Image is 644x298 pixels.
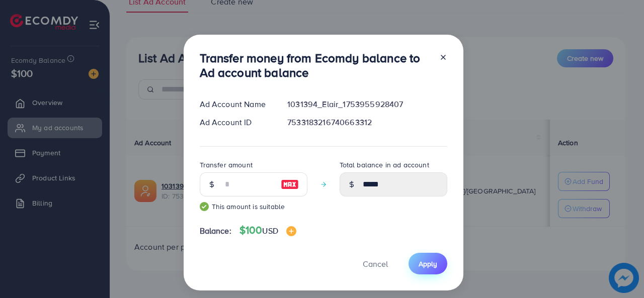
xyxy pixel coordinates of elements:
label: Transfer amount [200,160,253,170]
button: Cancel [350,253,400,274]
div: 7533183216740663312 [279,117,455,128]
span: Balance: [200,225,231,237]
img: guide [200,202,209,211]
img: image [281,178,299,190]
span: Apply [419,259,437,269]
button: Apply [409,253,447,274]
div: Ad Account ID [192,117,280,128]
span: Cancel [363,258,388,269]
h3: Transfer money from Ecomdy balance to Ad account balance [200,51,431,80]
div: 1031394_Elair_1753955928407 [279,98,455,110]
label: Total balance in ad account [340,160,429,170]
div: Ad Account Name [192,98,280,110]
span: USD [262,225,278,236]
small: This amount is suitable [200,202,307,212]
img: image [286,226,296,236]
h4: $100 [239,224,296,237]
